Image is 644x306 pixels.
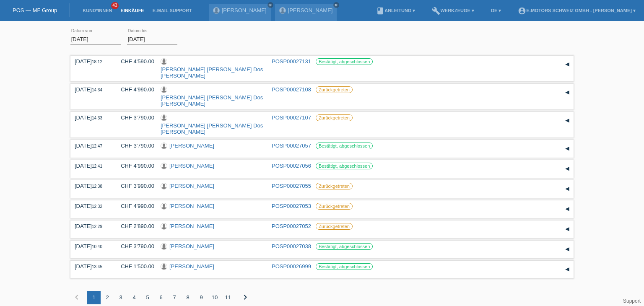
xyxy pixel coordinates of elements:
div: auf-/zuklappen [561,223,574,236]
label: Bestätigt, abgeschlossen [316,58,373,65]
a: [PERSON_NAME] [169,183,214,189]
i: chevron_right [240,292,250,302]
div: auf-/zuklappen [561,263,574,276]
a: POSP00026999 [272,263,311,270]
a: [PERSON_NAME] [169,203,214,209]
a: POSP00027055 [272,183,311,189]
a: POSP00027108 [272,86,311,93]
a: POSP00027057 [272,143,311,149]
div: CHF 3'790.00 [114,243,154,249]
a: E-Mail Support [148,8,196,13]
div: auf-/zuklappen [561,114,574,127]
div: [DATE] [75,243,108,249]
div: [DATE] [75,143,108,149]
label: Bestätigt, abgeschlossen [316,263,373,270]
div: 7 [168,291,181,304]
a: [PERSON_NAME] [288,7,333,13]
div: 1 [87,291,101,304]
div: 3 [114,291,127,304]
a: POSP00027052 [272,223,311,229]
div: 4 [127,291,141,304]
a: [PERSON_NAME] [222,7,267,13]
div: CHF 3'790.00 [114,114,154,121]
a: close [267,2,273,8]
label: Zurückgetreten [316,183,353,189]
a: [PERSON_NAME] [169,223,214,229]
label: Zurückgetreten [316,203,353,210]
i: close [334,3,338,7]
a: Einkäufe [116,8,148,13]
a: [PERSON_NAME] [169,263,214,270]
a: POSP00027038 [272,243,311,249]
span: 12:32 [92,204,102,209]
span: 14:33 [92,116,102,120]
div: 6 [154,291,168,304]
a: POSP00027107 [272,114,311,121]
div: auf-/zuklappen [561,203,574,215]
span: 13:45 [92,265,102,269]
div: 10 [208,291,221,304]
div: auf-/zuklappen [561,163,574,175]
label: Bestätigt, abgeschlossen [316,243,373,250]
div: [DATE] [75,86,108,93]
div: auf-/zuklappen [561,86,574,99]
div: [DATE] [75,203,108,209]
div: CHF 4'590.00 [114,58,154,65]
div: 8 [181,291,195,304]
div: 2 [101,291,114,304]
span: 12:41 [92,164,102,169]
a: [PERSON_NAME] [PERSON_NAME] Dos [PERSON_NAME] [161,94,263,107]
div: [DATE] [75,183,108,189]
span: 43 [111,2,119,9]
label: Zurückgetreten [316,86,353,93]
span: 12:29 [92,224,102,229]
div: 9 [195,291,208,304]
a: Support [623,298,641,304]
label: Zurückgetreten [316,223,353,230]
i: build [432,7,440,15]
i: book [376,7,384,15]
div: [DATE] [75,223,108,229]
div: 5 [141,291,154,304]
span: 12:38 [92,184,102,189]
a: [PERSON_NAME] [169,163,214,169]
label: Bestätigt, abgeschlossen [316,143,373,149]
div: auf-/zuklappen [561,243,574,256]
div: CHF 4'990.00 [114,86,154,93]
div: auf-/zuklappen [561,143,574,155]
i: close [268,3,273,7]
div: CHF 1'500.00 [114,263,154,270]
div: [DATE] [75,114,108,121]
i: account_circle [518,7,526,15]
a: [PERSON_NAME] [169,243,214,249]
a: buildWerkzeuge ▾ [428,8,478,13]
div: auf-/zuklappen [561,183,574,195]
a: [PERSON_NAME] [169,143,214,149]
div: CHF 4'990.00 [114,163,154,169]
a: POS — MF Group [13,7,57,13]
span: 18:12 [92,60,102,64]
a: [PERSON_NAME] [PERSON_NAME] Dos [PERSON_NAME] [161,66,263,79]
div: CHF 2'890.00 [114,223,154,229]
a: account_circleE-Motors Schweiz GmbH - [PERSON_NAME] ▾ [514,8,640,13]
span: 12:47 [92,144,102,148]
a: bookAnleitung ▾ [372,8,419,13]
div: CHF 3'790.00 [114,143,154,149]
span: 14:34 [92,88,102,92]
a: POSP00027131 [272,58,311,65]
label: Bestätigt, abgeschlossen [316,163,373,169]
span: 10:40 [92,244,102,249]
div: [DATE] [75,58,108,65]
div: CHF 3'990.00 [114,183,154,189]
a: Kund*innen [78,8,116,13]
a: POSP00027053 [272,203,311,209]
a: DE ▾ [487,8,505,13]
div: auf-/zuklappen [561,58,574,71]
div: 11 [221,291,235,304]
a: POSP00027056 [272,163,311,169]
div: [DATE] [75,163,108,169]
div: [DATE] [75,263,108,270]
i: chevron_left [72,292,82,302]
div: CHF 4'990.00 [114,203,154,209]
label: Zurückgetreten [316,114,353,121]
